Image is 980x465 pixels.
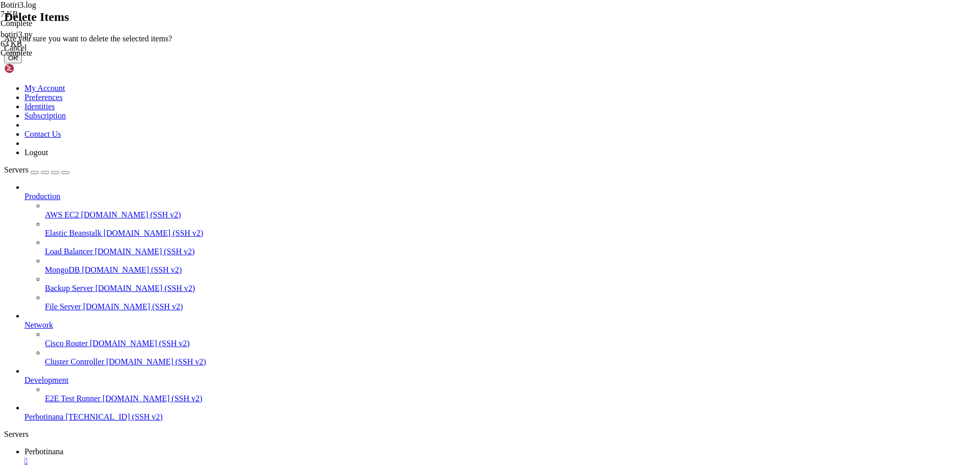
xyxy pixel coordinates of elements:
span: Botiri3.log [1,1,36,9]
span: botiri3.py [1,30,33,39]
span: Botiri3.log [1,1,103,19]
span: botiri3.py [1,30,103,48]
div: 7 KB [1,10,103,19]
div: 63 KB [1,39,103,48]
div: Complete [1,48,103,58]
div: Complete [1,19,103,28]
